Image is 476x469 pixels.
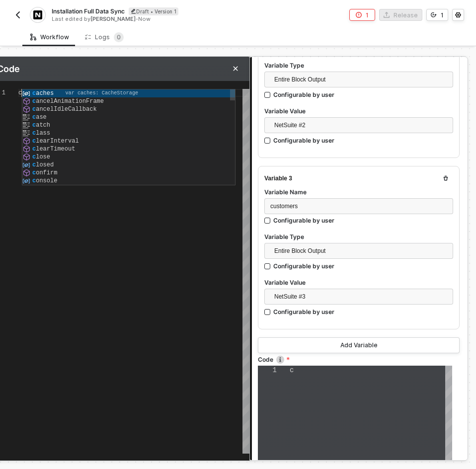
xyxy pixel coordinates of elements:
div: Configurable by user [273,216,334,225]
button: 1 [426,9,448,21]
div: Configurable by user [273,90,334,99]
sup: 0 [114,32,124,42]
div: class [22,129,235,137]
span: c [18,89,22,96]
span: c [290,366,294,374]
div: cancelAnimationFrame [22,97,235,105]
div: 1 [258,366,277,375]
span: customers [270,203,298,210]
span: NetSuite #2 [274,118,447,133]
div: case [22,113,235,121]
span: icon-versioning [431,12,437,18]
div: caches [22,89,235,97]
div: Add Variable [340,341,378,349]
div: Logs [85,32,124,42]
div: Last edited by - Now [52,15,237,23]
div: clearTimeout [22,145,235,153]
span: [PERSON_NAME] [90,15,136,22]
div: Configurable by user [273,136,334,145]
div: Suggest [22,89,235,186]
label: Variable Value [264,107,453,115]
div: Draft • Version 1 [129,7,178,15]
button: back [12,9,24,21]
label: Variable Name [264,188,453,196]
div: Configurable by user [273,262,334,270]
div: cancelIdleCallback [22,105,235,113]
label: Variable Type [264,61,453,70]
div: Configurable by user [273,308,334,316]
span: icon-error-page [356,12,362,18]
span: icon-settings [455,12,461,18]
span: Entire Block Output [274,243,447,258]
button: Close [230,63,241,75]
div: catch [22,121,235,129]
div: 1 [366,11,369,19]
span: NetSuite #3 [274,289,447,304]
label: Code [258,355,460,364]
div: console [22,177,235,185]
img: integration-icon [33,10,42,19]
button: 1 [349,9,375,21]
div: clearInterval [22,137,235,145]
button: Release [379,9,422,21]
img: icon-info [276,356,284,364]
span: icon-edit [131,8,136,14]
div: 1 [441,11,444,19]
div: Variable 3 [264,174,292,183]
label: Variable Type [264,233,453,241]
div: closed [22,161,235,169]
button: Add Variable [258,337,460,353]
div: confirm [22,169,235,177]
label: Variable Value [264,278,453,287]
div: close [22,153,235,161]
div: Workflow [30,33,69,41]
span: Entire Block Output [274,72,447,87]
img: back [14,11,22,19]
span: Installation Full Data Sync [52,7,125,15]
